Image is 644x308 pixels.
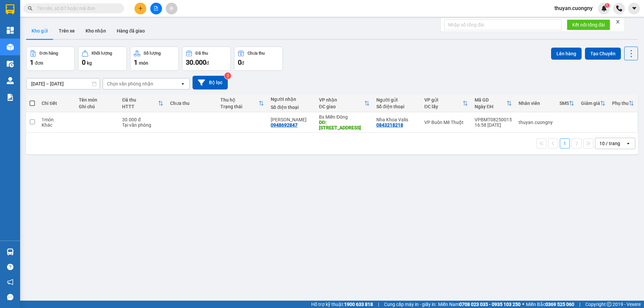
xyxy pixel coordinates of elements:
div: VP nhận [319,97,364,103]
button: Bộ lọc [193,76,228,89]
div: Ngày ĐH [475,104,506,109]
img: logo-vxr [6,4,14,14]
div: Chi tiết [42,101,72,106]
strong: 0708 023 035 - 0935 103 250 [459,302,521,307]
div: Người gửi [376,97,418,103]
div: ĐC giao [319,104,364,109]
img: warehouse-icon [7,44,14,51]
span: | [579,301,580,308]
strong: 1900 633 818 [344,302,373,307]
button: Kho nhận [80,23,111,39]
div: Bx Miền Đông [319,114,370,120]
sup: 2 [224,72,231,79]
span: DĐ: [57,31,67,38]
span: question-circle [7,264,13,270]
th: Toggle SortBy [119,95,167,112]
sup: 1 [605,3,609,8]
span: thuyan.cuongny [549,4,598,12]
span: 1 [606,3,608,8]
span: đơn [35,60,43,66]
input: Select a date range. [26,78,100,89]
span: file-add [154,6,158,11]
div: Khối lượng [92,51,112,56]
button: Hàng đã giao [111,23,150,39]
span: caret-down [631,5,637,11]
div: Số lượng [144,51,161,56]
div: Người nhận [271,97,312,102]
button: Đơn hàng1đơn [26,47,75,71]
th: Toggle SortBy [609,95,637,112]
span: Miền Nam [438,301,521,308]
span: close [615,19,620,24]
div: VPBMT08250015 [475,117,512,122]
div: Đơn hàng [40,51,58,56]
button: Tạo Chuyến [585,48,621,60]
div: 0843218218 [6,38,53,47]
button: plus [135,3,146,14]
span: Kết nối tổng đài [572,21,605,28]
span: copyright [607,302,611,307]
span: Cung cấp máy in - giấy in: [384,301,436,308]
div: Số điện thoại [271,105,312,110]
span: [STREET_ADDRESS] [57,39,147,50]
div: 1 món [42,117,72,122]
th: Toggle SortBy [316,95,373,112]
button: Khối lượng0kg [78,47,127,71]
div: DĐ: 331 điện biên phủ, phường 4 , quận 3 [319,120,370,130]
span: 0 [238,58,241,66]
th: Toggle SortBy [217,95,267,112]
div: HTTT [122,104,158,109]
img: dashboard-icon [7,27,14,34]
img: warehouse-icon [7,60,14,67]
div: Phụ thu [612,101,629,106]
span: Miền Bắc [526,301,574,308]
div: Nha Khoa Valis [6,22,53,38]
div: Giảm giá [581,101,600,106]
div: Nhân viên [519,101,553,106]
th: Toggle SortBy [578,95,609,112]
span: Nhận: [57,6,73,13]
svg: open [626,141,631,146]
img: phone-icon [616,5,622,11]
button: Lên hàng [551,48,582,60]
span: aim [169,6,174,11]
button: caret-down [628,3,640,14]
div: C Hương [271,117,312,122]
div: VP Buôn Mê Thuột [6,6,53,22]
div: 16:58 [DATE] [475,122,512,128]
span: Gửi: [6,6,16,13]
div: 10 / trang [599,140,620,147]
div: Chưa thu [248,51,265,56]
div: Đã thu [196,51,208,56]
img: warehouse-icon [7,77,14,84]
div: VP Buôn Mê Thuột [424,120,468,125]
div: Chưa thu [170,101,214,106]
div: Trạng thái [220,104,259,109]
img: warehouse-icon [7,248,14,255]
button: Đã thu30.000đ [182,47,231,71]
span: message [7,294,13,300]
div: [PERSON_NAME] [57,14,147,22]
div: Chọn văn phòng nhận [107,80,153,87]
span: 1 [134,58,138,66]
span: đ [206,60,209,66]
img: icon-new-feature [601,5,607,11]
div: Nha Khoa Valis [376,117,418,122]
button: Số lượng1món [130,47,179,71]
input: Nhập số tổng đài [444,19,561,30]
span: món [139,60,148,66]
span: ⚪️ [522,303,524,306]
div: Số điện thoại [376,104,418,109]
button: Trên xe [53,23,80,39]
div: Tại văn phòng [122,122,163,128]
div: Tên món [79,97,115,103]
div: Bx Miền Đông [57,6,147,14]
span: notification [7,279,13,285]
strong: 0369 525 060 [545,302,574,307]
div: Thu hộ [220,97,259,103]
img: solution-icon [7,94,14,101]
span: kg [87,60,92,66]
th: Toggle SortBy [556,95,578,112]
th: Toggle SortBy [471,95,515,112]
div: 0948692847 [57,22,147,31]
